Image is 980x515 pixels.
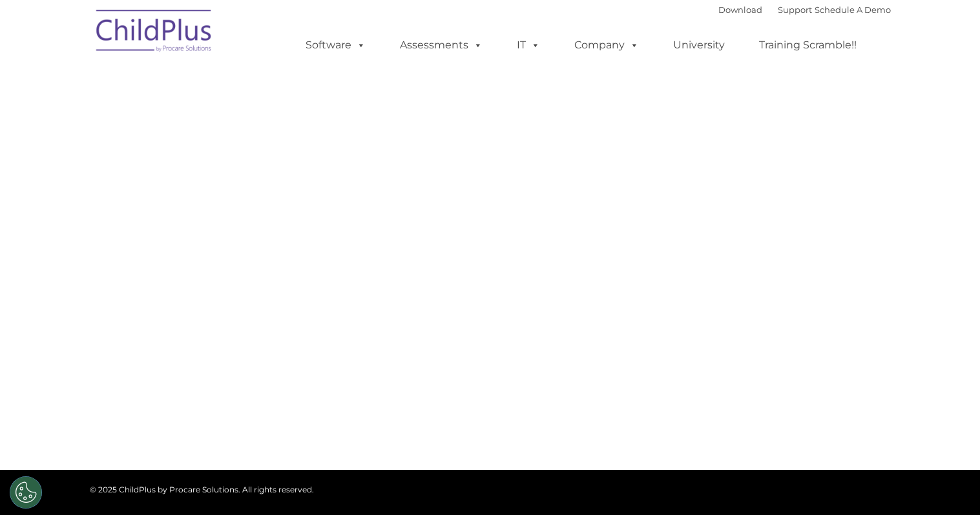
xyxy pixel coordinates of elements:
a: IT [504,32,553,58]
font: | [718,5,891,15]
a: Assessments [387,32,495,58]
a: Download [718,5,762,15]
a: University [660,32,738,58]
a: Support [778,5,812,15]
img: ChildPlus by Procare Solutions [90,1,219,65]
a: Software [293,32,379,58]
a: Company [561,32,652,58]
a: Schedule A Demo [815,5,891,15]
a: Training Scramble!! [746,32,870,58]
span: © 2025 ChildPlus by Procare Solutions. All rights reserved. [90,485,314,494]
button: Cookies Settings [10,476,42,509]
